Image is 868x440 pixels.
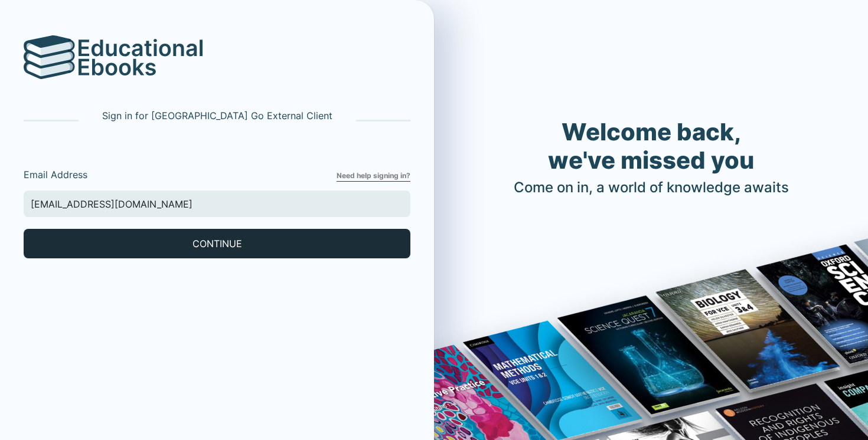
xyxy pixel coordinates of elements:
button: CONTINUE [24,229,410,258]
p: Sign in for [GEOGRAPHIC_DATA] Go External Client [102,109,332,123]
label: Email Address [24,168,337,182]
a: Need help signing in? [337,170,410,182]
h4: Come on in, a world of knowledge awaits [514,179,789,196]
h1: Welcome back, we've missed you [514,118,789,175]
img: logo.svg [24,35,76,79]
img: logo-text.svg [79,39,203,75]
